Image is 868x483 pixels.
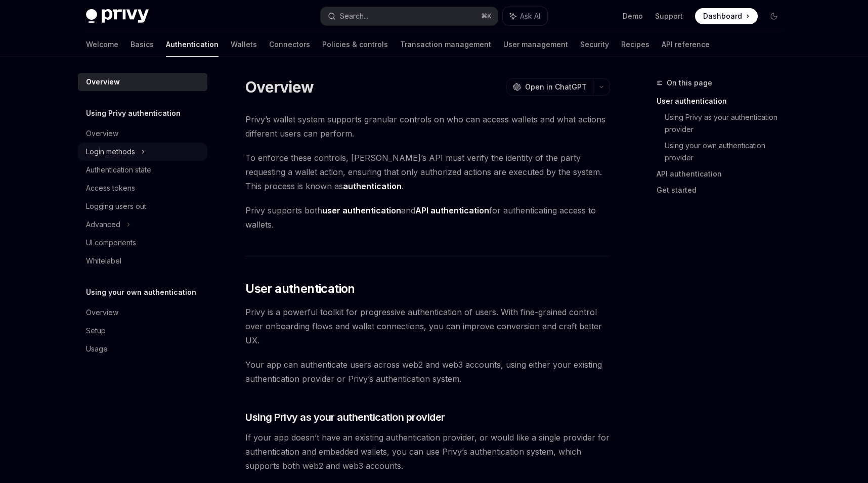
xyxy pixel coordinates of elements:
[665,138,790,166] a: Using your own authentication provider
[86,218,120,231] div: Advanced
[166,32,219,57] a: Authentication
[322,205,401,215] strong: user authentication
[86,146,135,158] div: Login methods
[695,8,758,24] a: Dashboard
[415,205,489,215] strong: API authentication
[86,182,135,194] div: Access tokens
[78,322,207,340] a: Setup
[245,203,610,232] span: Privy supports both and for authenticating access to wallets.
[78,197,207,215] a: Logging users out
[86,286,196,298] h5: Using your own authentication
[657,93,790,109] a: User authentication
[657,166,790,182] a: API authentication
[78,252,207,270] a: Whitelabel
[245,78,314,96] h1: Overview
[321,7,498,25] button: Search...⌘K
[86,306,118,319] div: Overview
[86,107,181,119] h5: Using Privy authentication
[322,32,388,57] a: Policies & controls
[86,76,120,88] div: Overview
[245,430,610,473] span: If your app doesn’t have an existing authentication provider, or would like a single provider for...
[86,32,118,57] a: Welcome
[245,112,610,141] span: Privy’s wallet system supports granular controls on who can access wallets and what actions diffe...
[86,127,118,140] div: Overview
[580,32,609,57] a: Security
[78,234,207,252] a: UI components
[245,281,355,297] span: User authentication
[623,11,643,21] a: Demo
[245,305,610,347] span: Privy is a powerful toolkit for progressive authentication of users. With fine-grained control ov...
[78,161,207,179] a: Authentication state
[269,32,310,57] a: Connectors
[655,11,683,21] a: Support
[662,32,710,57] a: API reference
[657,182,790,198] a: Get started
[231,32,257,57] a: Wallets
[86,237,136,249] div: UI components
[78,340,207,358] a: Usage
[667,77,712,89] span: On this page
[400,32,491,57] a: Transaction management
[525,82,587,92] span: Open in ChatGPT
[245,151,610,193] span: To enforce these controls, [PERSON_NAME]’s API must verify the identity of the party requesting a...
[503,32,568,57] a: User management
[86,255,121,267] div: Whitelabel
[343,181,402,191] strong: authentication
[245,410,445,424] span: Using Privy as your authentication provider
[86,200,146,212] div: Logging users out
[621,32,649,57] a: Recipes
[520,11,540,21] span: Ask AI
[766,8,782,24] button: Toggle dark mode
[481,12,492,20] span: ⌘ K
[131,32,154,57] a: Basics
[78,124,207,143] a: Overview
[506,78,593,96] button: Open in ChatGPT
[78,179,207,197] a: Access tokens
[86,343,108,355] div: Usage
[86,325,106,337] div: Setup
[503,7,547,25] button: Ask AI
[78,303,207,322] a: Overview
[665,109,790,138] a: Using Privy as your authentication provider
[245,358,610,386] span: Your app can authenticate users across web2 and web3 accounts, using either your existing authent...
[86,9,149,23] img: dark logo
[86,164,151,176] div: Authentication state
[78,73,207,91] a: Overview
[703,11,742,21] span: Dashboard
[340,10,368,22] div: Search...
